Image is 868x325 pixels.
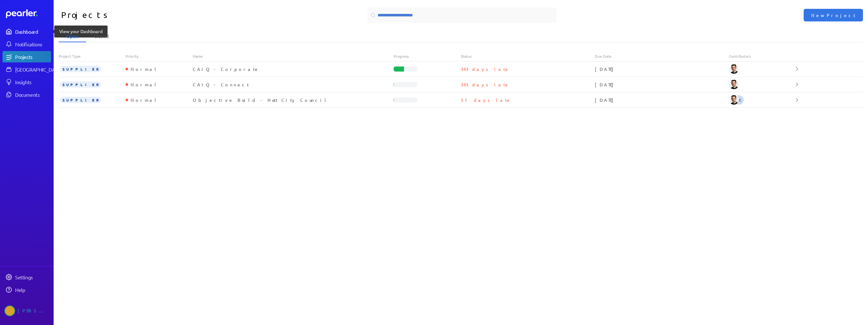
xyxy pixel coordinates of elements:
img: Scott Hay [4,305,15,316]
div: Normal [128,66,159,72]
span: New Project [811,12,855,18]
div: [GEOGRAPHIC_DATA] [15,66,62,73]
img: James Layton [729,95,739,105]
p: 51 days late [461,97,511,103]
div: Progress [394,54,460,59]
h1: Projects [61,8,257,23]
p: 343 days late [461,66,510,72]
span: Grant English [734,95,744,105]
a: Insights [3,76,51,88]
div: Contributors [729,54,796,59]
li: Open [59,30,86,42]
span: SUPPLIER [60,66,101,72]
div: Objective Build - Hutt City Council [193,97,394,103]
div: [DATE] [595,97,729,103]
div: Help [15,287,50,293]
a: Dashboard [3,26,51,37]
span: SUPPLIER [60,97,101,103]
div: Name [193,54,394,59]
img: James Layton [729,79,739,90]
a: Help [3,284,51,295]
button: New Project [804,9,863,21]
div: Dashboard [15,28,50,35]
div: Projects [15,54,50,60]
div: CAIQ - Corporate [193,66,394,72]
div: [DATE] [595,81,729,88]
div: Notifications [15,41,50,47]
p: 343 days late [461,81,510,88]
div: Normal [128,97,159,103]
div: CAIQ - Connect [193,81,394,88]
a: Dashboard [6,9,51,18]
a: Settings [3,271,51,283]
li: Closed [86,30,116,42]
a: Projects [3,51,51,62]
div: Insights [15,79,50,85]
span: SUPPLIER [60,81,101,88]
div: Status [461,54,595,59]
a: Documents [3,89,51,100]
a: Notifications [3,38,51,50]
div: Priority [126,54,192,59]
div: Project Type [59,54,126,59]
div: Due Date [595,54,729,59]
img: James Layton [729,64,739,74]
div: Normal [128,81,159,88]
div: Settings [15,274,50,280]
div: [PERSON_NAME] [18,305,49,316]
div: Documents [15,91,50,98]
a: Scott Hay's photo[PERSON_NAME] [3,303,51,319]
div: [DATE] [595,66,729,72]
a: [GEOGRAPHIC_DATA] [3,64,51,75]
